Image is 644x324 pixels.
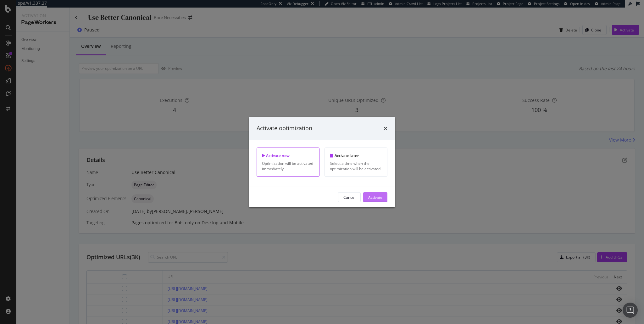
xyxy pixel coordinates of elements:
div: times [384,124,387,132]
div: modal [249,117,395,207]
button: Activate [363,192,387,202]
div: Open Intercom Messenger [623,303,638,318]
button: Cancel [338,192,361,202]
div: Activate [368,194,382,200]
div: Activate optimization [257,124,312,132]
div: Cancel [343,194,355,200]
div: Select a time when the optimization will be activated [330,161,382,171]
div: Activate later [330,153,382,158]
div: Optimization will be activated immediately [262,161,314,171]
div: Activate now [262,153,314,158]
